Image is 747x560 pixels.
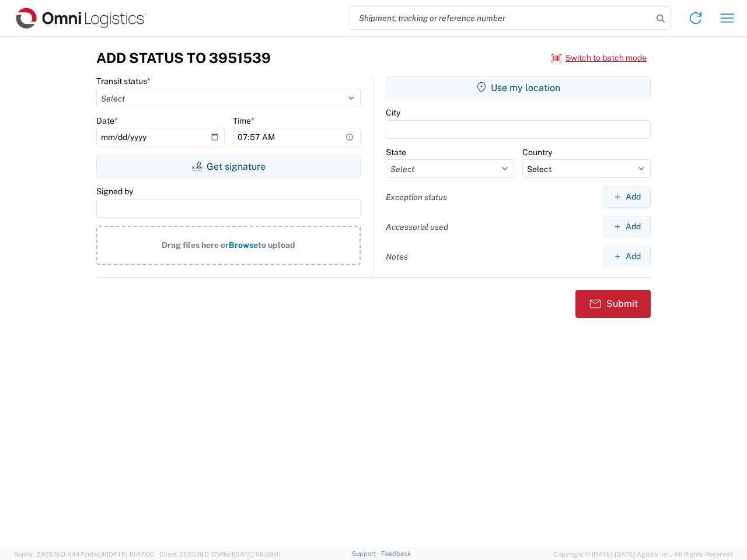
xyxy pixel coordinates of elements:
[603,216,651,237] button: Add
[575,290,651,318] button: Submit
[96,50,271,66] h3: Add Status to 3951539
[14,551,154,558] span: Server: 2025.19.0-d447cefac8f
[522,147,552,157] label: Country
[107,551,154,558] span: [DATE] 10:47:06
[603,246,651,267] button: Add
[162,240,229,250] span: Drag files here or
[159,551,281,558] span: Client: 2025.19.0-129fbcf
[551,48,647,68] button: Switch to batch mode
[96,76,151,86] label: Transit status
[352,550,381,557] a: Support
[96,155,361,178] button: Get signature
[386,76,651,99] button: Use my location
[233,551,281,558] span: [DATE] 09:39:01
[386,222,448,232] label: Accessorial used
[386,251,408,262] label: Notes
[381,550,411,557] a: Feedback
[386,147,406,157] label: State
[96,186,133,197] label: Signed by
[229,240,258,250] span: Browse
[96,116,118,126] label: Date
[553,549,733,559] span: Copyright © [DATE]-[DATE] Agistix Inc., All Rights Reserved
[386,192,447,202] label: Exception status
[386,107,400,118] label: City
[233,116,254,126] label: Time
[350,7,652,29] input: Shipment, tracking or reference number
[603,186,651,208] button: Add
[258,240,295,250] span: to upload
